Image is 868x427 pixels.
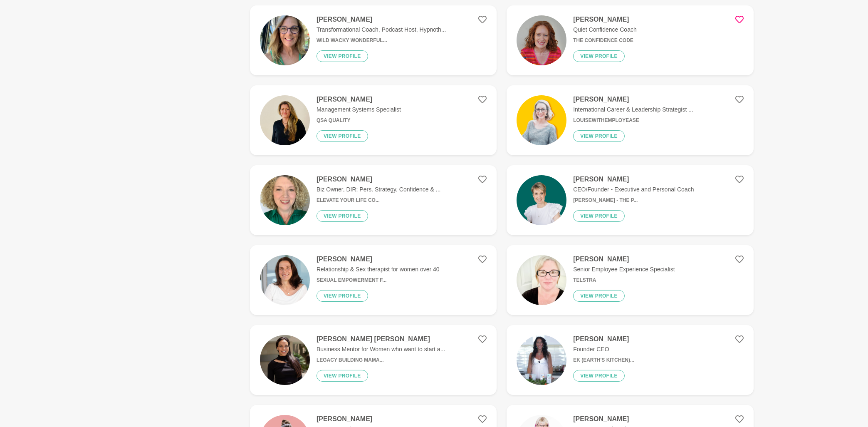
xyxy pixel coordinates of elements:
[317,50,368,62] button: View profile
[517,95,566,145] img: ec32ca9dd266c48f35506263bca8bc2fe6332073-1080x1080.jpg
[507,5,753,75] a: [PERSON_NAME]Quiet Confidence CoachThe Confidence CodeView profile
[517,175,566,225] img: c86eb862a130c25a92c2dc584f3d61efdd9185f0-600x600.png
[573,345,634,354] p: Founder CEO
[573,105,693,114] p: International Career & Leadership Strategist ...
[317,117,401,124] h6: QSA Quality
[250,5,497,75] a: [PERSON_NAME]Transformational Coach, Podcast Host, Hypnoth...Wild Wacky Wonderful...View profile
[317,130,368,142] button: View profile
[317,357,445,363] h6: Legacy Building Mama...
[317,370,368,382] button: View profile
[317,210,368,222] button: View profile
[317,95,401,104] h4: [PERSON_NAME]
[573,290,625,302] button: View profile
[573,265,675,274] p: Senior Employee Experience Specialist
[317,197,441,204] h6: Elevate Your Life Co...
[317,255,440,263] h4: [PERSON_NAME]
[573,175,694,184] h4: [PERSON_NAME]
[317,335,445,343] h4: [PERSON_NAME] [PERSON_NAME]
[260,175,310,225] img: 48dacf5f3a90333190be7f64b3a460ec27c1f480-2316x3088.jpg
[573,15,637,24] h4: [PERSON_NAME]
[517,255,566,305] img: 76d71eafe8075d13eeea03039b9742996b9cd231-1968x2624.jpg
[250,85,497,155] a: [PERSON_NAME]Management Systems SpecialistQSA QualityView profile
[317,277,440,283] h6: Sexual Empowerment f...
[317,345,445,354] p: Business Mentor for Women who want to start a...
[260,95,310,145] img: 54a4952851ade4ad5d6ecb2c594c96372fb84114-1509x1983.jpg
[573,210,625,222] button: View profile
[573,185,694,194] p: CEO/Founder - Executive and Personal Coach
[250,245,497,315] a: [PERSON_NAME]Relationship & Sex therapist for women over 40Sexual Empowerment f...View profile
[317,25,446,34] p: Transformational Coach, Podcast Host, Hypnoth...
[573,95,693,104] h4: [PERSON_NAME]
[507,325,753,395] a: [PERSON_NAME]Founder CEOEK (Earth's Kitchen)...View profile
[317,185,441,194] p: Biz Owner, DIR; Pers. Strategy, Confidence & ...
[573,37,637,44] h6: The Confidence Code
[317,15,446,24] h4: [PERSON_NAME]
[317,175,441,184] h4: [PERSON_NAME]
[507,85,753,155] a: [PERSON_NAME]International Career & Leadership Strategist ...LouiseWithEmployEaseView profile
[507,165,753,235] a: [PERSON_NAME]CEO/Founder - Executive and Personal Coach[PERSON_NAME] - The P...View profile
[517,335,566,385] img: 320bfa5a9cf45e8eb0f9c7836df498fa4040b849-540x540.jpg
[573,277,675,283] h6: Telstra
[573,50,625,62] button: View profile
[573,370,625,382] button: View profile
[260,335,310,385] img: 00786494d655bbfd6cdfef4bfe9a954db4e7dda2-1499x2000.jpg
[573,335,634,343] h4: [PERSON_NAME]
[250,165,497,235] a: [PERSON_NAME]Biz Owner, DIR; Pers. Strategy, Confidence & ...Elevate Your Life Co...View profile
[250,325,497,395] a: [PERSON_NAME] [PERSON_NAME]Business Mentor for Women who want to start a...Legacy Building Mama.....
[260,15,310,65] img: 9032db4009e2d2eafb36946391b9ef56b15b7b48-2316x3088.jpg
[573,130,625,142] button: View profile
[317,265,440,274] p: Relationship & Sex therapist for women over 40
[573,25,637,34] p: Quiet Confidence Coach
[517,15,566,65] img: de3237d0c213c7e07de45f68e9764746d9409598-3681x3681.jpg
[260,255,310,305] img: d6e4e6fb47c6b0833f5b2b80120bcf2f287bc3aa-2570x2447.jpg
[573,255,675,263] h4: [PERSON_NAME]
[317,37,446,44] h6: Wild Wacky Wonderful...
[573,415,664,423] h4: [PERSON_NAME]
[317,105,401,114] p: Management Systems Specialist
[573,197,694,204] h6: [PERSON_NAME] - The P...
[317,415,381,423] h4: [PERSON_NAME]
[317,290,368,302] button: View profile
[507,245,753,315] a: [PERSON_NAME]Senior Employee Experience SpecialistTelstraView profile
[573,117,693,124] h6: LouiseWithEmployEase
[573,357,634,363] h6: EK (Earth's Kitchen)...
